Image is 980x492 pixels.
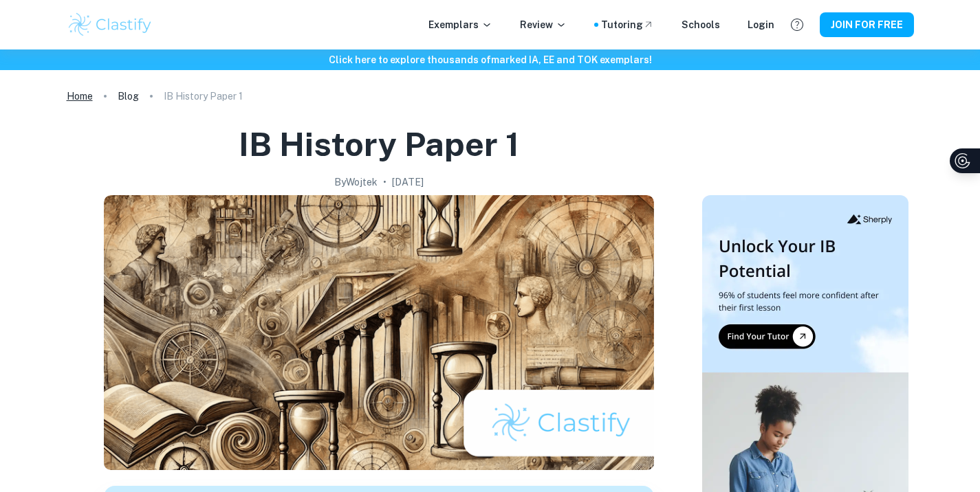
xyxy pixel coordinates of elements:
[104,195,654,470] img: IB History Paper 1 cover image
[67,87,93,106] a: Home
[383,175,386,190] p: •
[239,122,519,166] h1: IB History Paper 1
[334,175,378,190] h2: By Wojtek
[682,17,720,32] a: Schools
[164,89,243,104] p: IB History Paper 1
[601,17,654,32] a: Tutoring
[3,52,977,67] h6: Click here to explore thousands of marked IA, EE and TOK exemplars !
[785,13,809,36] button: Help and Feedback
[428,17,492,32] p: Exemplars
[392,175,424,190] h2: [DATE]
[748,17,774,32] a: Login
[67,11,154,38] img: Clastify logo
[820,12,914,37] button: JOIN FOR FREE
[520,17,567,32] p: Review
[118,87,139,106] a: Blog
